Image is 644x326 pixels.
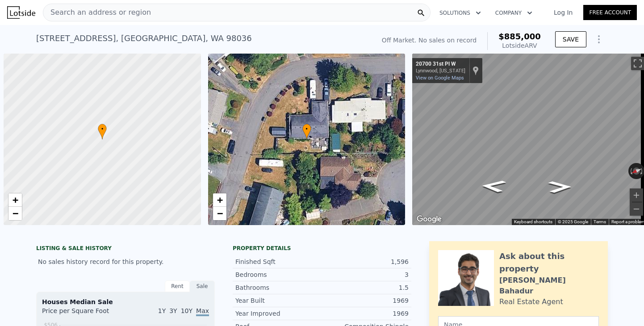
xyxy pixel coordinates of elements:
[414,213,444,225] img: Google
[302,125,311,133] span: •
[322,283,409,292] div: 1.5
[302,124,311,139] div: •
[322,309,409,318] div: 1969
[488,5,539,21] button: Company
[190,280,215,292] div: Sale
[8,207,22,220] a: Zoom out
[555,31,586,47] button: SAVE
[213,207,226,220] a: Zoom out
[36,245,215,254] div: LISTING & SALE HISTORY
[432,5,488,21] button: Solutions
[235,283,322,292] div: Bathrooms
[42,297,209,306] div: Houses Median Sale
[322,270,409,279] div: 3
[499,275,599,297] div: [PERSON_NAME] Bahadur
[8,193,22,207] a: Zoom in
[594,219,606,224] a: Terms (opens in new tab)
[590,30,608,48] button: Show Options
[235,309,322,318] div: Year Improved
[217,208,222,219] span: −
[98,124,107,139] div: •
[181,307,192,314] span: 10Y
[36,32,252,45] div: [STREET_ADDRESS] , [GEOGRAPHIC_DATA] , WA 98036
[416,68,465,74] div: Lynnwood, [US_STATE]
[414,213,444,225] a: Open this area in Google Maps (opens a new window)
[217,194,222,205] span: +
[235,257,322,266] div: Finished Sqft
[13,194,18,205] span: +
[630,188,643,202] button: Zoom in
[235,270,322,279] div: Bedrooms
[196,307,209,316] span: Max
[498,32,541,41] span: $885,000
[235,296,322,305] div: Year Built
[322,296,409,305] div: 1969
[43,7,151,18] span: Search an address or region
[416,61,465,68] div: 20700 31st Pl W
[158,307,166,314] span: 1Y
[382,36,477,45] div: Off Market. No sales on record
[13,208,18,219] span: −
[628,163,633,179] button: Rotate counterclockwise
[98,125,107,133] span: •
[539,178,581,196] path: Go South, 31st Pl W
[213,193,226,207] a: Zoom in
[499,250,599,275] div: Ask about this property
[169,307,177,314] span: 3Y
[499,297,563,307] div: Real Estate Agent
[7,6,35,19] img: Lotside
[498,41,541,50] div: Lotside ARV
[543,8,583,17] a: Log In
[233,245,411,252] div: Property details
[42,306,125,321] div: Price per Square Foot
[416,75,464,81] a: View on Google Maps
[630,202,643,216] button: Zoom out
[322,257,409,266] div: 1,596
[514,219,552,225] button: Keyboard shortcuts
[470,177,517,195] path: Go Northeast, 31st Pl W
[165,280,190,292] div: Rent
[473,66,479,75] a: Show location on map
[558,219,588,224] span: © 2025 Google
[583,5,637,20] a: Free Account
[36,254,215,270] div: No sales history record for this property.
